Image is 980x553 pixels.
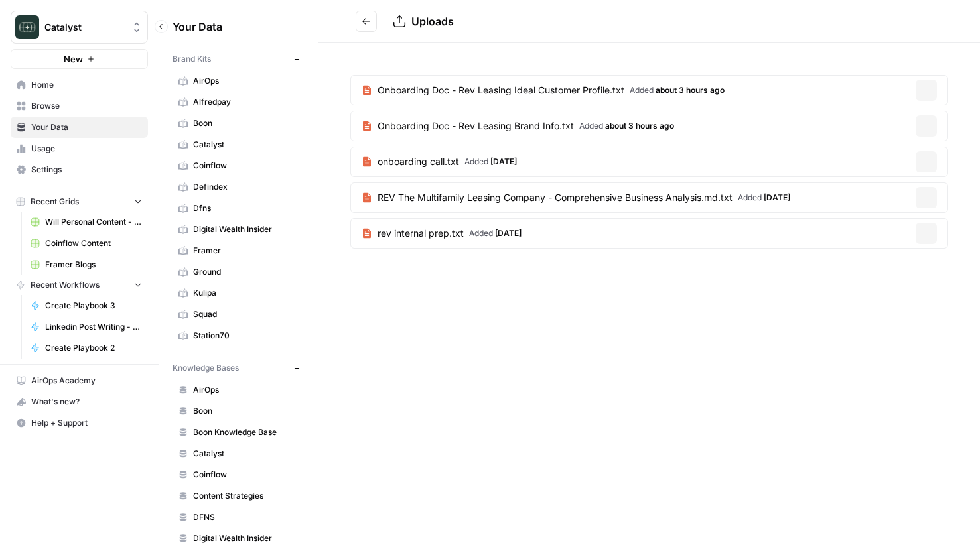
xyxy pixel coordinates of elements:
[25,338,148,359] a: Create Playbook 2
[193,532,299,544] span: Digital Wealth Insider
[11,392,147,412] div: What's new?
[173,325,305,346] a: Station70
[764,192,790,202] span: [DATE]
[193,202,299,214] span: Dfns
[193,181,299,193] span: Defindex
[31,143,142,154] span: Usage
[173,282,305,304] a: Kulipa
[378,191,733,204] span: REV The Multifamily Leasing Company - Comprehensive Business Analysis.md.txt
[173,176,305,198] a: Defindex
[25,233,148,254] a: Coinflow Content
[193,308,299,320] span: Squad
[44,21,125,34] span: Catalyst
[64,52,83,66] span: New
[45,342,142,354] span: Create Playbook 2
[351,219,532,248] a: rev internal prep.txtAdded [DATE]
[173,400,305,422] a: Boon
[193,266,299,278] span: Ground
[193,245,299,257] span: Framer
[469,227,522,239] span: Added
[193,511,299,523] span: DFNS
[378,227,464,240] span: rev internal prep.txt
[173,219,305,240] a: Digital Wealth Insider
[45,237,142,249] span: Coinflow Content
[11,49,148,69] button: New
[173,485,305,507] a: Content Strategies
[173,422,305,443] a: Boon Knowledge Base
[464,156,517,168] span: Added
[31,417,142,429] span: Help + Support
[11,192,148,212] button: Recent Grids
[351,76,735,105] a: Onboarding Doc - Rev Leasing Ideal Customer Profile.txtAdded about 3 hours ago
[351,183,801,212] a: REV The Multifamily Leasing Company - Comprehensive Business Analysis.md.txtAdded [DATE]
[173,443,305,464] a: Catalyst
[378,84,624,97] span: Onboarding Doc - Rev Leasing Ideal Customer Profile.txt
[605,121,674,131] span: about 3 hours ago
[630,84,725,96] span: Added
[31,79,142,91] span: Home
[173,507,305,528] a: DFNS
[31,196,79,208] span: Recent Grids
[173,53,211,65] span: Brand Kits
[193,469,299,481] span: Coinflow
[11,117,148,138] a: Your Data
[31,100,142,112] span: Browse
[11,11,148,44] button: Workspace: Catalyst
[490,156,517,166] span: [DATE]
[31,279,100,291] span: Recent Workflows
[173,19,289,34] span: Your Data
[31,164,142,176] span: Settings
[193,384,299,396] span: AirOps
[378,119,574,133] span: Onboarding Doc - Rev Leasing Brand Info.txt
[173,155,305,176] a: Coinflow
[193,405,299,417] span: Boon
[173,113,305,134] a: Boon
[193,448,299,460] span: Catalyst
[25,316,148,338] a: Linkedin Post Writing - [DATE]
[173,261,305,282] a: Ground
[25,212,148,233] a: Will Personal Content - [DATE]
[173,198,305,219] a: Dfns
[351,111,685,141] a: Onboarding Doc - Rev Leasing Brand Info.txtAdded about 3 hours ago
[31,375,142,387] span: AirOps Academy
[579,120,674,132] span: Added
[656,85,725,95] span: about 3 hours ago
[15,15,39,39] img: Catalyst Logo
[173,379,305,400] a: AirOps
[11,95,148,117] a: Browse
[411,15,454,28] span: Uploads
[11,391,148,412] button: What's new?
[173,528,305,549] a: Digital Wealth Insider
[173,240,305,261] a: Framer
[11,275,148,295] button: Recent Workflows
[45,300,142,312] span: Create Playbook 3
[193,287,299,299] span: Kulipa
[193,490,299,502] span: Content Strategies
[193,117,299,129] span: Boon
[193,139,299,151] span: Catalyst
[11,370,148,391] a: AirOps Academy
[193,426,299,438] span: Boon Knowledge Base
[173,92,305,113] a: Alfredpay
[25,254,148,275] a: Framer Blogs
[193,160,299,172] span: Coinflow
[356,11,377,32] button: Go back
[45,259,142,271] span: Framer Blogs
[11,412,148,434] button: Help + Support
[193,330,299,341] span: Station70
[193,75,299,87] span: AirOps
[378,155,459,168] span: onboarding call.txt
[173,304,305,325] a: Squad
[11,159,148,180] a: Settings
[738,192,790,204] span: Added
[11,74,148,95] a: Home
[45,216,142,228] span: Will Personal Content - [DATE]
[11,138,148,159] a: Usage
[173,134,305,155] a: Catalyst
[351,147,527,176] a: onboarding call.txtAdded [DATE]
[31,121,142,133] span: Your Data
[45,321,142,333] span: Linkedin Post Writing - [DATE]
[193,223,299,235] span: Digital Wealth Insider
[173,70,305,92] a: AirOps
[173,464,305,485] a: Coinflow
